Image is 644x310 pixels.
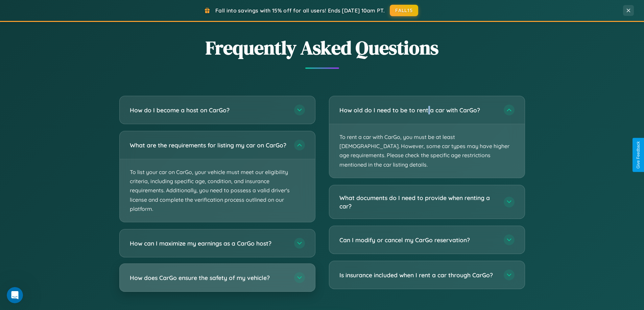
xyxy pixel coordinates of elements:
[130,141,287,149] h3: What are the requirements for listing my car on CarGo?
[339,236,497,244] h3: Can I modify or cancel my CarGo reservation?
[339,271,497,279] h3: Is insurance included when I rent a car through CarGo?
[329,124,525,178] p: To rent a car with CarGo, you must be at least [DEMOGRAPHIC_DATA]. However, some car types may ha...
[636,141,641,169] div: Give Feedback
[120,159,315,222] p: To list your car on CarGo, your vehicle must meet our eligibility criteria, including specific ag...
[7,287,23,303] iframe: Intercom live chat
[390,5,418,16] button: FALL15
[339,194,497,210] h3: What documents do I need to provide when renting a car?
[119,35,525,61] h2: Frequently Asked Questions
[339,106,497,114] h3: How old do I need to be to rent a car with CarGo?
[130,274,287,282] h3: How does CarGo ensure the safety of my vehicle?
[130,239,287,248] h3: How can I maximize my earnings as a CarGo host?
[215,7,385,14] span: Fall into savings with 15% off for all users! Ends [DATE] 10am PT.
[130,106,287,114] h3: How do I become a host on CarGo?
